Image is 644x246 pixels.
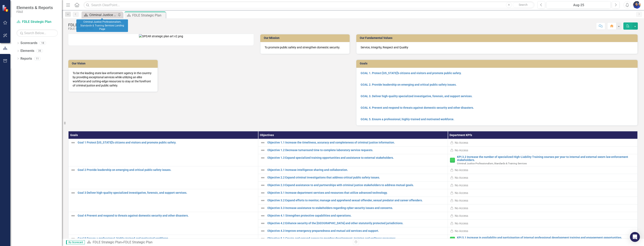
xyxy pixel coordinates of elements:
a: Elements [20,49,34,53]
a: GOAL 3. Deliver high-quality specialized investigative, forensic, and support services. [361,94,472,98]
img: Not Defined [71,236,76,241]
small: FDLE [17,10,53,13]
div: No Access [455,168,468,172]
p: To be the leading state law enforcement agency in the country by providing exceptional services w... [73,71,153,87]
a: Objective 3.3 Increase assistance to stakeholders regarding cyber security issues and concerns. [267,206,446,210]
a: GOAL 2. Provide leadership on emerging and critical public safety issues. [361,83,457,86]
a: GOAL 1. Protect [US_STATE]'s citizens and visitors and promote public safety. [361,71,462,75]
img: Not Defined [260,155,265,160]
a: GOAL 4. Prevent and respond to threats against domestic security and other disasters. [361,106,474,109]
img: Not Defined [260,140,265,145]
img: Not Defined [71,168,76,173]
img: Not Defined [260,206,265,211]
div: No Access [455,191,468,195]
img: ClearPoint Strategy [2,5,9,12]
div: No Access [455,206,468,210]
a: KPI 3.2 Increase the number of specialized High-Liability Training courses per year to internal a... [457,155,635,162]
img: Proceeding as Planned [450,237,455,242]
img: Not Defined [260,229,265,233]
a: Objective 3.2 Expand efforts to monitor, manage and apprehend sexual offender, sexual predator an... [267,199,446,202]
input: Search Below... [17,29,58,37]
img: Not Defined [260,168,265,173]
img: Not Defined [260,148,265,153]
div: Aug-25 [548,3,609,8]
div: FDLE Strategic Plan [68,23,105,27]
img: Not Defined [260,190,265,195]
div: 35 [36,49,43,53]
a: Objective 2.2 Expand criminal investigations that address critical public safety issues. [267,176,446,179]
a: Objective 4.1 Strengthen protective capabilities and operations. [267,214,446,217]
p: To promote public safety and strengthen domestic security. [265,45,345,49]
div: No Access [455,221,468,225]
a: Goal 2 Provide leadership on emerging and critical public safety issues. [78,168,256,171]
a: Scorecards [20,41,37,45]
img: Not Defined [71,140,76,145]
img: Proceeding as Planned [450,158,455,163]
a: Objective 1.2 Decrease turnaround time to complete laboratory service requests. [267,149,446,152]
a: Goal 3 Deliver high-quality specialized investigative, forensic, and support services. [78,191,256,194]
div: 11 [34,57,41,60]
a: Objective 1.3 Expand specialized training opportunities and assistance to external stakeholders. [267,156,446,159]
a: Objective 2.1 Increase intelligence sharing and collaboration. [267,168,446,171]
a: FDLE Strategic Plan [93,240,122,244]
a: Objective 4.3 Improve emergency preparedness and mutual aid services and support. [267,229,446,232]
div: Open Intercom Messenger [630,232,640,242]
span: Criminal Justice Professionalism, Standards & Training Services [457,162,527,165]
p: Service, Integrity, Respect and Quality [361,45,633,49]
td: Double-Click to Edit Right Click for Context Menu [448,235,638,244]
td: Double-Click to Edit Right Click for Context Menu [448,154,638,166]
div: FDLE Strategic Plan [132,13,165,18]
div: No Access [455,141,468,145]
a: GOAL 5. Ensure a professional, highly-trained and motivated workforce. [361,118,454,121]
a: Objective 2.3 Expand assistance to and partnerships with criminal justice stakeholders to address... [267,184,446,187]
img: Not Defined [71,190,76,195]
a: Objective 5.1 Create and expand access to member development, training and wellness resources. [267,237,446,240]
div: No Access [455,148,468,152]
button: Aug-25 [546,1,611,9]
a: Criminal Justice Professionalism, Standards & Training Services Landing Page [83,12,117,17]
a: FDLE Strategic Plan [17,20,58,24]
div: No Access [455,229,468,233]
span: Elements & Reports [17,5,53,10]
span: Search [519,3,528,6]
h3: Goals [360,62,636,65]
div: No Access [455,198,468,203]
div: No Access [455,176,468,180]
input: Search ClearPoint... [84,1,534,9]
span: By Scorecard [66,240,85,244]
img: Not Defined [260,175,265,180]
a: Reports [20,56,32,61]
div: FDLE Strategic Plan [68,27,105,30]
img: SPEAR strategic plan art v2.png [139,34,183,38]
img: Not Defined [260,183,265,188]
img: Not Defined [260,236,265,241]
img: Not Defined [260,213,265,218]
a: Objective 1.1 Increase the timeliness, accuracy and completeness of criminal justice information. [267,141,446,144]
button: Search [513,2,533,8]
a: Goal 4 Prevent and respond to threats against domestic security and other disasters. [78,214,256,217]
h3: Our Mission [264,36,348,40]
div: FDLE Strategic Plan [123,240,153,244]
a: Objective 4.2 Enhance security of the [GEOGRAPHIC_DATA] and other statutorily protected jurisdict... [267,222,446,225]
a: Goal 1 Protect [US_STATE]'s citizens and visitors and promote public safety. [78,141,256,144]
div: Criminal Justice Professionalism, Standards & Training Services Landing Page [76,20,128,32]
div: » [87,240,350,245]
img: Not Defined [260,198,265,203]
a: Goal 5 Ensure a professional, highly-trained and motivated workforce. [78,237,256,240]
img: Not Defined [71,213,76,218]
div: 18 [39,41,46,45]
a: KPI 5.1 Increase in availability and participation of internal professional development training ... [457,236,635,239]
div: Criminal Justice Professionalism, Standards & Training Services Landing Page [89,12,117,17]
div: No Access [455,214,468,218]
img: Not Defined [260,221,265,226]
div: No Access [455,183,468,187]
a: Objective 3.1 Increase department services and resources that utilize advanced technology. [267,191,446,194]
img: Somi Akter [633,1,640,9]
h3: Our Fundamental Values [360,36,636,40]
h3: Our Vision [72,62,156,65]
